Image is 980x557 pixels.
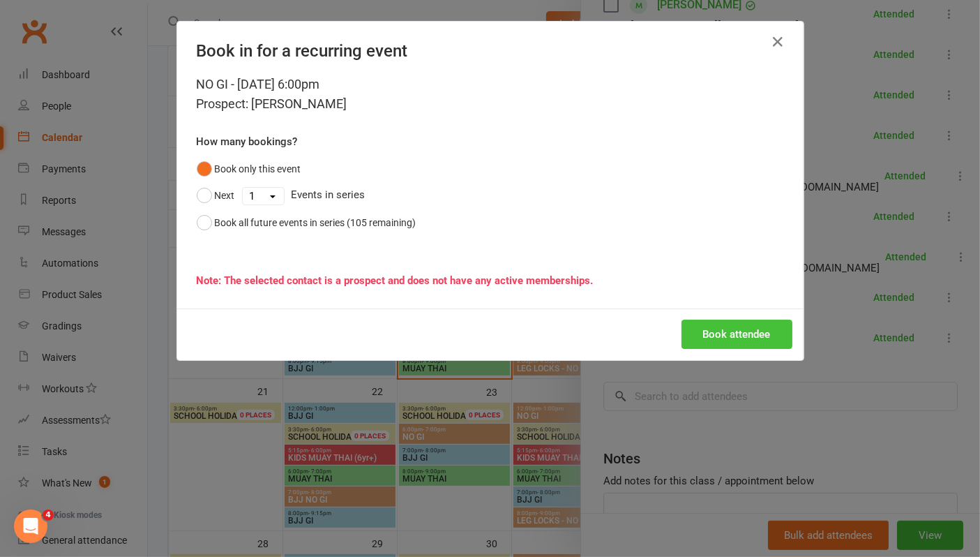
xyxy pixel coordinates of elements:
label: How many bookings? [197,133,298,150]
button: Book attendee [681,320,792,349]
span: 4 [43,510,54,521]
button: Book all future events in series (105 remaining) [197,209,416,236]
div: NO GI - [DATE] 6:00pm Prospect: [PERSON_NAME] [197,75,784,114]
div: Book all future events in series (105 remaining) [215,215,416,230]
div: Note: The selected contact is a prospect and does not have any active memberships. [197,272,784,289]
h4: Book in for a recurring event [197,41,784,61]
button: Book only this event [197,156,301,182]
button: Next [197,182,235,209]
div: Events in series [197,182,784,209]
iframe: Intercom live chat [14,510,47,543]
button: Close [767,31,790,53]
